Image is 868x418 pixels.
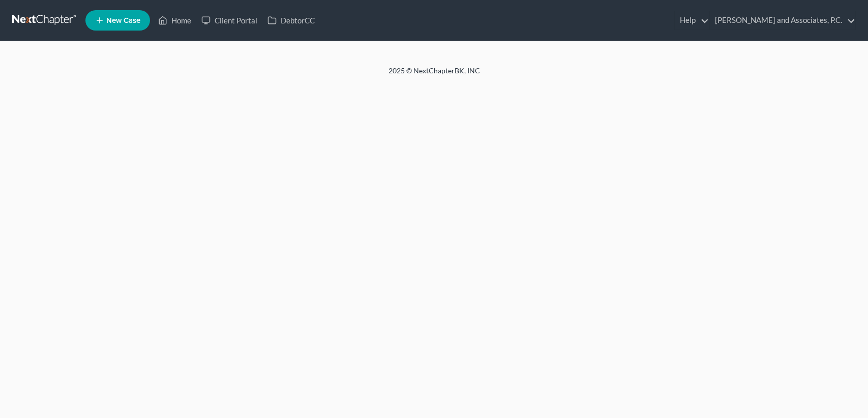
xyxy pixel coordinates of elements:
new-legal-case-button: New Case [85,10,150,31]
a: Home [153,11,196,30]
a: Help [675,11,709,30]
div: 2025 © NextChapterBK, INC [144,66,724,84]
a: DebtorCC [262,11,320,30]
a: [PERSON_NAME] and Associates, P.C. [710,11,855,30]
a: Client Portal [196,11,262,30]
